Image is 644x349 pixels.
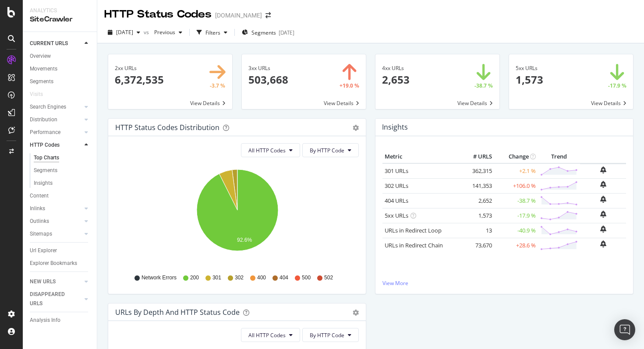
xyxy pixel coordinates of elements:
[30,90,52,99] a: Visits
[241,328,300,342] button: All HTTP Codes
[34,166,91,175] a: Segments
[30,259,77,268] div: Explorer Bookmarks
[459,150,494,163] th: # URLS
[251,29,276,36] span: Segments
[459,193,494,208] td: 2,652
[385,226,442,234] a: URLs in Redirect Loop
[353,125,359,131] div: gear
[382,150,459,163] th: Metric
[614,319,635,340] div: Open Intercom Messenger
[144,28,151,36] span: vs
[600,211,606,218] div: bell-plus
[193,25,231,39] button: Filters
[30,14,90,25] div: SiteCrawler
[30,290,74,308] div: DISAPPEARED URLS
[30,7,90,14] div: Analytics
[459,223,494,238] td: 13
[265,12,271,18] div: arrow-right-arrow-left
[257,274,266,282] span: 400
[104,25,144,39] button: [DATE]
[494,208,538,223] td: -17.9 %
[459,208,494,223] td: 1,573
[190,274,199,282] span: 200
[238,25,298,39] button: Segments[DATE]
[30,191,91,201] a: Content
[302,274,311,282] span: 500
[30,229,82,239] a: Sitemaps
[237,237,252,243] text: 92.6%
[324,274,333,282] span: 502
[30,204,82,213] a: Inlinks
[115,308,240,317] div: URLs by Depth and HTTP Status Code
[302,328,359,342] button: By HTTP Code
[30,64,57,74] div: Movements
[34,153,91,162] a: Top Charts
[116,28,133,36] span: 2025 Sep. 1st
[459,163,494,179] td: 362,315
[385,241,443,249] a: URLs in Redirect Chain
[104,7,212,22] div: HTTP Status Codes
[205,29,220,36] div: Filters
[459,178,494,193] td: 141,353
[30,77,91,86] a: Segments
[30,115,82,124] a: Distribution
[280,274,288,282] span: 404
[142,274,177,282] span: Network Errors
[30,141,82,150] a: HTTP Codes
[30,115,57,124] div: Distribution
[385,212,408,219] a: 5xx URLs
[30,246,57,255] div: Url Explorer
[494,150,538,163] th: Change
[600,226,606,233] div: bell-plus
[494,223,538,238] td: -40.9 %
[30,246,91,255] a: Url Explorer
[600,181,606,188] div: bell-plus
[302,143,359,157] button: By HTTP Code
[600,196,606,203] div: bell-plus
[30,229,52,239] div: Sitemaps
[353,310,359,316] div: gear
[115,164,359,266] svg: A chart.
[30,259,91,268] a: Explorer Bookmarks
[151,25,186,39] button: Previous
[494,238,538,253] td: +28.6 %
[30,39,82,48] a: CURRENT URLS
[30,102,66,112] div: Search Engines
[382,121,408,133] h4: Insights
[30,316,91,325] a: Analysis Info
[30,191,49,201] div: Content
[30,128,82,137] a: Performance
[382,279,626,287] a: View More
[600,166,606,173] div: bell-plus
[600,240,606,247] div: bell-plus
[30,77,53,86] div: Segments
[385,197,408,204] a: 404 URLs
[115,123,219,132] div: HTTP Status Codes Distribution
[248,147,286,154] span: All HTTP Codes
[279,29,294,36] div: [DATE]
[30,141,60,150] div: HTTP Codes
[30,128,60,137] div: Performance
[30,204,45,213] div: Inlinks
[30,217,49,226] div: Outlinks
[385,182,408,190] a: 302 URLs
[310,147,344,154] span: By HTTP Code
[494,163,538,179] td: +2.1 %
[30,90,43,99] div: Visits
[494,193,538,208] td: -38.7 %
[34,153,59,162] div: Top Charts
[212,274,221,282] span: 301
[30,39,68,48] div: CURRENT URLS
[494,178,538,193] td: +106.0 %
[248,331,286,339] span: All HTTP Codes
[151,28,175,36] span: Previous
[30,316,60,325] div: Analysis Info
[34,179,91,188] a: Insights
[30,64,91,74] a: Movements
[538,150,580,163] th: Trend
[385,167,408,175] a: 301 URLs
[30,277,56,286] div: NEW URLS
[30,290,82,308] a: DISAPPEARED URLS
[34,179,53,188] div: Insights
